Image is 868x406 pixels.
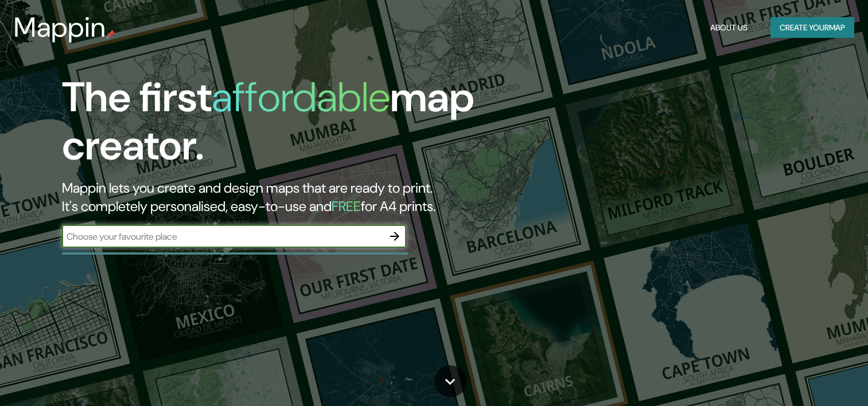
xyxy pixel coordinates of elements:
button: About Us [706,17,752,38]
h2: Mappin lets you create and design maps that are ready to print. It's completely personalised, eas... [62,179,496,216]
h3: Mappin [14,11,106,44]
iframe: Help widget launcher [766,361,855,393]
h1: The first map creator. [62,73,496,179]
h1: affordable [212,71,390,124]
img: mappin-pin [106,30,115,39]
input: Choose your favourite place [62,230,383,243]
button: Create yourmap [770,17,854,38]
h5: FREE [332,197,361,215]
